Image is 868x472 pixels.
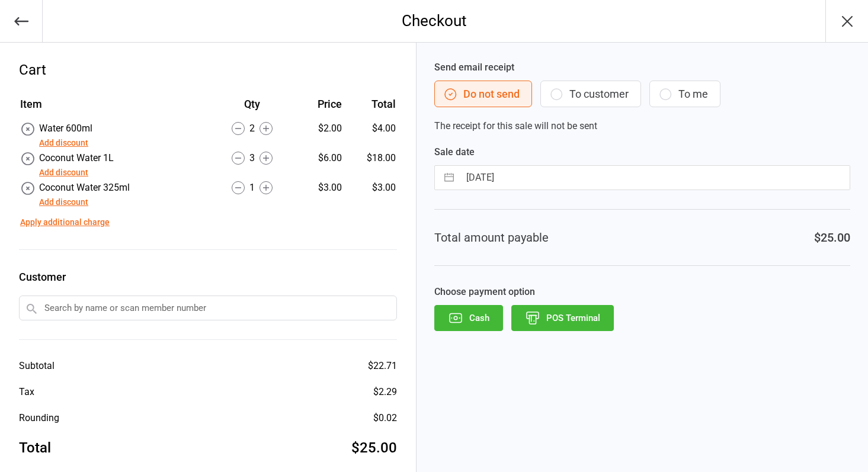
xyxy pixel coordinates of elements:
td: $3.00 [347,181,396,209]
div: The receipt for this sale will not be sent [434,60,850,133]
input: Search by name or scan member number [19,296,397,320]
button: Apply additional charge [20,216,110,229]
th: Item [20,96,206,120]
button: POS Terminal [511,305,614,331]
div: $25.00 [814,229,850,246]
span: Water 600ml [39,123,92,134]
div: 1 [207,181,297,195]
div: Tax [19,385,34,399]
div: Cart [19,59,397,81]
div: $2.29 [373,385,397,399]
label: Customer [19,269,397,285]
th: Qty [207,96,297,120]
td: $18.00 [347,151,396,179]
label: Choose payment option [434,285,850,299]
div: $6.00 [299,151,342,165]
th: Total [347,96,396,120]
button: To customer [540,81,641,107]
button: Add discount [39,196,88,208]
div: Total [19,437,51,458]
div: $25.00 [351,437,397,458]
div: $3.00 [299,181,342,195]
div: 2 [207,121,297,136]
button: Add discount [39,137,88,149]
div: $22.71 [368,359,397,373]
label: Send email receipt [434,60,850,75]
span: Coconut Water 325ml [39,182,130,193]
button: Do not send [434,81,532,107]
label: Sale date [434,145,850,159]
div: $0.02 [373,411,397,425]
div: Rounding [19,411,59,425]
button: To me [649,81,720,107]
div: Subtotal [19,359,55,373]
span: Coconut Water 1L [39,152,114,163]
div: Price [299,96,342,112]
td: $4.00 [347,121,396,150]
button: Cash [434,305,503,331]
div: $2.00 [299,121,342,136]
div: 3 [207,151,297,165]
div: Total amount payable [434,229,549,246]
button: Add discount [39,166,88,179]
